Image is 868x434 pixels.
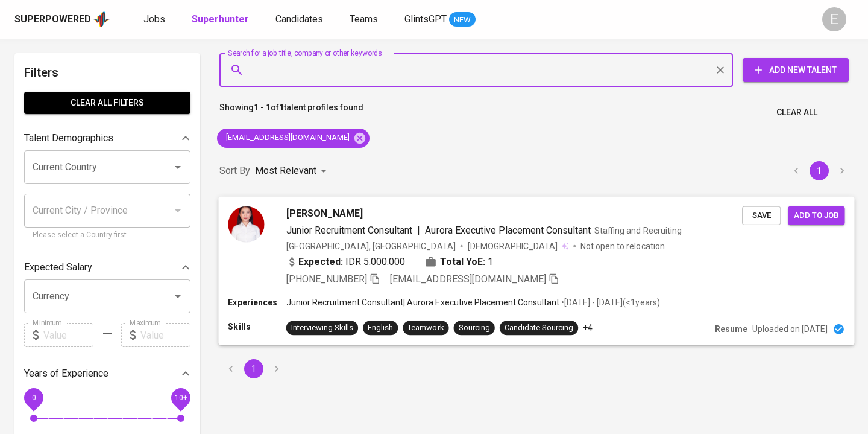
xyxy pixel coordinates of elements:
[368,322,393,333] div: English
[468,240,559,252] span: [DEMOGRAPHIC_DATA]
[255,164,316,178] p: Most Relevant
[712,62,729,78] button: Clear
[794,208,838,222] span: Add to job
[350,13,378,25] span: Teams
[752,63,839,78] span: Add New Talent
[43,323,93,347] input: Value
[286,296,559,308] p: Junior Recruitment Consultant | Aurora Executive Placement Consultant
[219,101,363,124] p: Showing of talent profiles found
[14,10,110,28] a: Superpoweredapp logo
[752,323,828,335] p: Uploaded on [DATE]
[286,224,413,235] span: Junior Recruitment Consultant
[192,12,251,27] a: Superhunter
[449,14,476,26] span: NEW
[559,296,659,308] p: • [DATE] - [DATE] ( <1 years )
[228,296,286,308] p: Experiences
[143,13,165,25] span: Jobs
[255,160,331,182] div: Most Relevant
[24,92,190,114] button: Clear All filters
[14,13,91,27] div: Superpowered
[404,13,447,25] span: GlintsGPT
[286,254,406,269] div: IDR 5.000.000
[417,223,420,237] span: |
[404,12,476,27] a: GlintsGPT NEW
[743,58,849,82] button: Add New Talent
[93,10,110,28] img: app logo
[217,129,370,148] div: [EMAIL_ADDRESS][DOMAIN_NAME]
[24,260,92,275] p: Expected Salary
[390,273,546,285] span: [EMAIL_ADDRESS][DOMAIN_NAME]
[350,12,380,27] a: Teams
[140,323,190,347] input: Value
[31,394,36,402] span: 0
[440,254,485,269] b: Total YoE:
[24,131,113,145] p: Talent Demographics
[580,240,664,252] p: Not open to relocation
[254,103,271,112] b: 1 - 1
[286,273,367,285] span: [PHONE_NUMBER]
[24,255,190,279] div: Expected Salary
[219,359,288,378] nav: pagination navigation
[810,161,829,180] button: page 1
[24,362,190,386] div: Years of Experience
[279,103,284,112] b: 1
[594,225,681,235] span: Staffing and Recruiting
[169,288,186,305] button: Open
[291,322,353,333] div: Interviewing Skills
[488,254,493,269] span: 1
[822,7,846,31] div: E
[34,95,181,110] span: Clear All filters
[776,105,817,120] span: Clear All
[219,197,854,345] a: [PERSON_NAME]Junior Recruitment Consultant|Aurora Executive Placement ConsultantStaffing and Recr...
[407,322,444,333] div: Teamwork
[286,206,363,220] span: [PERSON_NAME]
[33,229,182,241] p: Please select a Country first
[748,208,775,222] span: Save
[169,159,186,176] button: Open
[772,101,822,124] button: Clear All
[742,206,781,225] button: Save
[785,161,854,180] nav: pagination navigation
[715,323,747,335] p: Resume
[505,322,573,333] div: Candidate Sourcing
[788,206,844,225] button: Add to job
[192,13,249,25] b: Superhunter
[143,12,168,27] a: Jobs
[219,164,250,178] p: Sort By
[228,206,264,242] img: 922e6c4711771ee34203b527d9c32d6e.jpeg
[286,240,456,252] div: [GEOGRAPHIC_DATA], [GEOGRAPHIC_DATA]
[24,366,108,381] p: Years of Experience
[425,224,591,235] span: Aurora Executive Placement Consultant
[228,321,286,333] p: Skills
[174,394,187,402] span: 10+
[217,132,357,144] span: [EMAIL_ADDRESS][DOMAIN_NAME]
[244,359,263,378] button: page 1
[24,126,190,150] div: Talent Demographics
[583,322,593,334] p: +4
[275,13,323,25] span: Candidates
[24,63,190,82] h6: Filters
[459,322,490,333] div: Sourcing
[298,254,343,269] b: Expected:
[275,12,325,27] a: Candidates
